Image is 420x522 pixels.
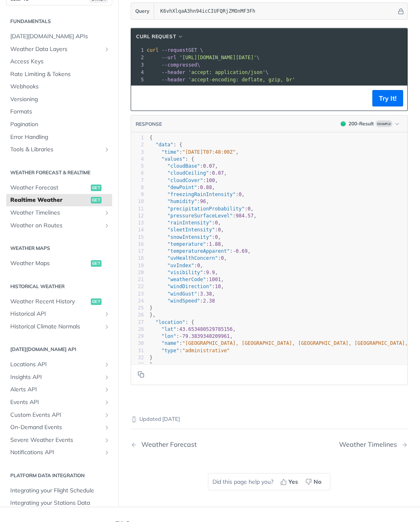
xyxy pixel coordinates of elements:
button: Try It! [372,90,403,106]
button: Show subpages for Severe Weather Events [104,437,110,443]
span: 'accept: application/json' [188,69,265,75]
p: Updated [DATE] [131,415,408,423]
span: : , [150,163,218,169]
span: --url [162,55,176,60]
div: 9 [131,191,144,198]
span: 3.38 [200,291,212,297]
span: "type" [162,348,179,353]
div: Weather Timelines [339,441,401,448]
a: Access Keys [6,55,112,68]
span: 0 [197,263,200,268]
span: [DATE][DOMAIN_NAME] APIs [10,32,110,41]
button: Show subpages for On-Demand Events [104,424,110,431]
span: "humidity" [167,199,197,204]
span: } [150,355,152,360]
span: Formats [10,108,110,116]
a: Integrating your Flight Schedule [6,485,112,497]
span: 0 [239,192,242,197]
nav: Pagination Controls [131,432,408,457]
span: Pagination [10,120,110,129]
a: Weather Recent Historyget [6,296,112,308]
div: 2 [131,141,144,148]
span: 200 [341,121,346,126]
span: 0 [215,220,218,226]
div: 3 [131,61,145,69]
span: : , [150,170,227,176]
a: Previous Page: Weather Forecast [131,441,249,448]
span: "uvIndex" [167,263,194,268]
span: 100 [206,178,215,183]
span: \ [147,62,200,68]
button: Show subpages for Notifications API [104,450,110,456]
div: 200 - Result [348,120,374,127]
span: Events API [10,398,102,407]
a: [DATE][DOMAIN_NAME] APIs [6,30,112,43]
a: Custom Events APIShow subpages for Custom Events API [6,409,112,421]
a: Tools & LibrariesShow subpages for Tools & Libraries [6,143,112,156]
span: Notifications API [10,449,102,457]
span: "freezingRainIntensity" [167,192,235,197]
span: No [314,478,321,486]
a: Realtime Weatherget [6,194,112,206]
div: 18 [131,255,144,262]
span: : , [150,248,251,254]
div: 25 [131,305,144,312]
span: "weatherCode" [167,277,206,282]
span: : { [150,319,194,325]
span: "precipitationProbability" [167,206,245,212]
div: 24 [131,298,144,305]
span: : [150,298,215,304]
a: Versioning [6,93,112,106]
a: Locations APIShow subpages for Locations API [6,358,112,371]
span: "temperature" [167,241,206,247]
div: 5 [131,76,145,83]
button: Show subpages for Historical Climate Normals [104,323,110,330]
span: : , [150,220,221,226]
span: 0 [218,227,221,233]
div: 33 [131,361,144,368]
span: : , [150,263,203,268]
span: - [233,248,235,254]
div: 4 [131,156,144,163]
div: 15 [131,234,144,241]
span: Yes [288,478,298,486]
span: : , [150,326,236,332]
button: cURL Request [133,32,187,41]
span: GET \ [147,47,203,53]
span: \ [147,69,268,75]
div: 22 [131,283,144,290]
h2: Platform DATA integration [6,472,112,479]
span: 43.653480529785156 [179,326,233,332]
h2: [DATE][DOMAIN_NAME] API [6,346,112,353]
span: : , [150,192,245,197]
span: "lon" [162,333,176,339]
h2: Fundamentals [6,18,112,25]
span: get [91,197,102,203]
span: "visibility" [167,270,203,275]
div: 3 [131,149,144,156]
span: --request [162,47,188,53]
span: "cloudCover" [167,178,203,183]
span: 96 [200,199,206,204]
div: 28 [131,326,144,333]
button: Show subpages for Insights API [104,374,110,381]
div: 27 [131,319,144,326]
span: Webhooks [10,83,110,91]
span: { [150,135,152,141]
button: Hide [397,7,405,15]
span: get [91,260,102,267]
span: : , [150,333,233,339]
div: 10 [131,198,144,205]
span: "uvHealthConcern" [167,255,218,261]
span: 79.3839340209961 [182,333,230,339]
span: --header [162,77,185,83]
a: Insights APIShow subpages for Insights API [6,371,112,383]
a: Formats [6,106,112,118]
span: "lat" [162,326,176,332]
div: 23 [131,291,144,298]
div: 12 [131,212,144,219]
span: : , [150,291,215,297]
span: : { [150,142,182,148]
button: Show subpages for Locations API [104,361,110,368]
span: "administrative" [182,348,230,353]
